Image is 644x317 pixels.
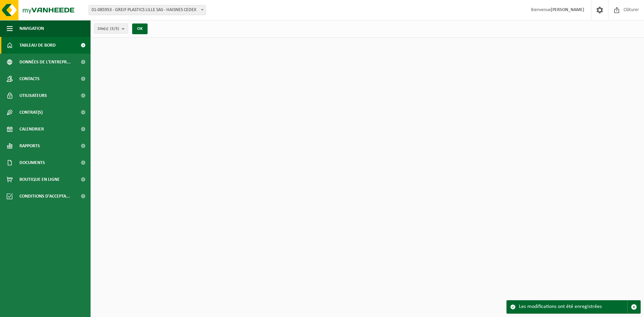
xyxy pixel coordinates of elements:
span: Utilisateurs [19,87,47,104]
button: OK [132,23,148,34]
span: Rapports [19,138,40,154]
span: Boutique en ligne [19,171,60,188]
div: Les modifications ont été enregistrées [519,301,627,313]
span: Navigation [19,20,44,37]
strong: [PERSON_NAME] [551,7,584,12]
span: Site(s) [98,24,119,34]
span: Tableau de bord [19,37,56,54]
span: Données de l'entrepr... [19,54,71,70]
span: Contacts [19,70,40,87]
span: 01-085953 - GREIF PLASTICS LILLE SAS - HAISNES CEDEX [89,5,206,15]
span: 01-085953 - GREIF PLASTICS LILLE SAS - HAISNES CEDEX [89,5,206,15]
button: Site(s)(3/3) [94,23,128,34]
count: (3/3) [110,27,119,31]
span: Conditions d'accepta... [19,188,70,205]
span: Contrat(s) [19,104,43,121]
span: Documents [19,154,45,171]
span: Calendrier [19,121,44,138]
